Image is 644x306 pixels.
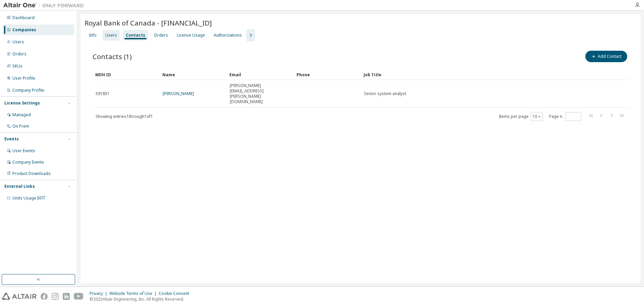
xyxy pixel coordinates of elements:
div: Events [4,136,19,142]
div: Name [162,69,224,80]
div: Managed [12,112,31,118]
div: MDH ID [95,69,157,80]
span: Units Usage BI [12,195,45,201]
div: SKUs [12,63,22,69]
span: Royal Bank of Canada - [FINANCIAL_ID] [85,18,212,28]
div: Companies [12,27,36,33]
img: facebook.svg [41,293,48,300]
div: User Profile [12,76,35,81]
span: 591851 [96,91,110,96]
span: Contacts (1) [93,52,132,61]
p: © 2025 Altair Engineering, Inc. All Rights Reserved. [90,296,193,302]
div: License Usage [177,33,205,38]
div: Website Terms of Use [109,291,159,296]
span: Senior system analyst [364,91,406,96]
img: instagram.svg [52,293,59,300]
div: Privacy [90,291,109,296]
img: youtube.svg [74,293,84,300]
div: Users [12,39,24,45]
button: Add Contact [585,51,627,62]
img: Altair One [3,2,87,9]
div: Phone [297,69,358,80]
div: Product Downloads [12,171,51,176]
img: altair_logo.svg [2,293,37,300]
div: Info [89,33,97,38]
div: Orders [12,51,26,57]
div: Company Profile [12,88,44,93]
img: linkedin.svg [63,293,70,300]
div: Users [105,33,117,38]
div: Orders [154,33,168,38]
div: On Prem [12,124,29,129]
div: External Links [4,184,35,189]
div: Email [229,69,291,80]
div: Cookie Consent [159,291,193,296]
div: Job Title [364,69,599,80]
div: Company Events [12,160,44,165]
a: [PERSON_NAME] [163,91,194,96]
span: Showing entries 1 through 1 of 1 [96,114,153,119]
span: [PERSON_NAME][EMAIL_ADDRESS][PERSON_NAME][DOMAIN_NAME] [230,83,291,104]
div: Authorizations [214,33,242,38]
span: Items per page [499,112,543,121]
div: Dashboard [12,15,35,20]
span: Page n. [549,112,581,121]
div: License Settings [4,100,40,106]
div: Contacts [126,33,145,38]
div: User Events [12,148,35,154]
button: 10 [532,114,541,119]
